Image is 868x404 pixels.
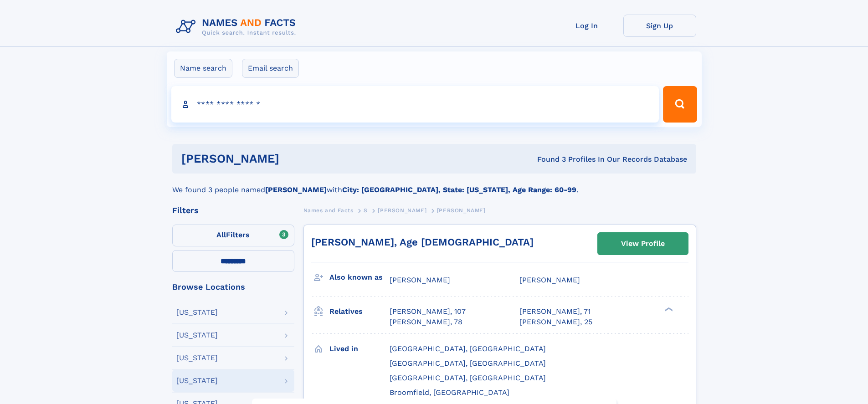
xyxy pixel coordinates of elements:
[364,207,368,214] span: S
[663,86,697,123] button: Search Button
[172,225,294,246] label: Filters
[329,341,390,357] h3: Lived in
[176,354,218,362] div: [US_STATE]
[303,205,354,216] a: Names and Facts
[390,373,546,382] span: [GEOGRAPHIC_DATA], [GEOGRAPHIC_DATA]
[390,307,466,317] a: [PERSON_NAME], 107
[311,236,534,248] a: [PERSON_NAME], Age [DEMOGRAPHIC_DATA]
[329,304,390,319] h3: Relatives
[390,359,546,368] span: [GEOGRAPHIC_DATA], [GEOGRAPHIC_DATA]
[176,377,218,384] div: [US_STATE]
[342,185,576,194] b: City: [GEOGRAPHIC_DATA], State: [US_STATE], Age Range: 60-99
[172,283,294,291] div: Browse Locations
[171,86,659,123] input: search input
[437,207,486,214] span: [PERSON_NAME]
[176,332,218,339] div: [US_STATE]
[378,205,426,216] a: [PERSON_NAME]
[242,59,299,78] label: Email search
[390,276,450,284] span: [PERSON_NAME]
[623,15,696,37] a: Sign Up
[663,307,673,312] div: ❯
[621,233,665,254] div: View Profile
[390,317,462,327] a: [PERSON_NAME], 78
[390,344,546,353] span: [GEOGRAPHIC_DATA], [GEOGRAPHIC_DATA]
[519,307,591,317] a: [PERSON_NAME], 71
[181,153,408,164] h1: [PERSON_NAME]
[378,207,426,214] span: [PERSON_NAME]
[364,205,368,216] a: S
[172,206,294,215] div: Filters
[550,15,623,37] a: Log In
[519,276,580,284] span: [PERSON_NAME]
[265,185,327,194] b: [PERSON_NAME]
[172,15,303,39] img: Logo Names and Facts
[176,309,218,316] div: [US_STATE]
[408,154,687,164] div: Found 3 Profiles In Our Records Database
[174,59,232,78] label: Name search
[519,317,592,327] a: [PERSON_NAME], 25
[216,230,226,239] span: All
[172,174,696,195] div: We found 3 people named with .
[598,233,688,255] a: View Profile
[329,270,390,285] h3: Also known as
[390,388,509,397] span: Broomfield, [GEOGRAPHIC_DATA]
